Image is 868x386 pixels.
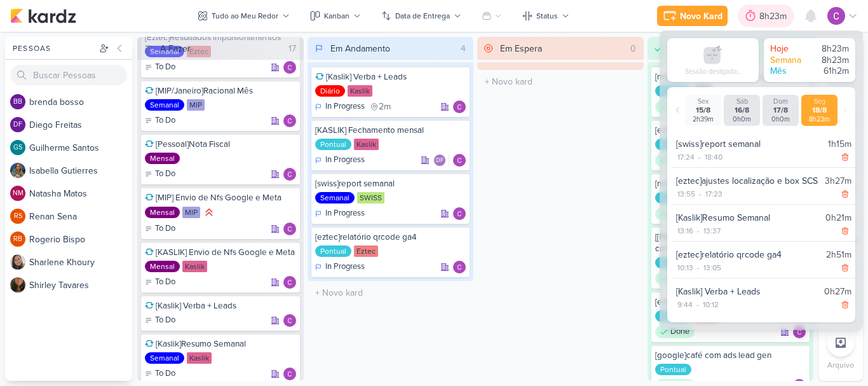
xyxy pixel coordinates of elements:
[655,139,691,150] div: Pontual
[155,276,175,289] p: To Do
[625,42,641,55] div: 0
[13,190,24,197] p: NM
[315,125,466,136] div: [KASLIK] Fechamento mensal
[676,225,695,237] div: 13:16
[453,154,466,167] img: Carlos Lima
[655,178,806,190] div: [mip/janeiro]lead ads
[765,106,796,115] div: 17/8
[315,261,365,273] div: In Progress
[283,276,296,289] div: Responsável: Carlos Lima
[10,209,25,224] div: Renan Sena
[160,42,191,55] div: A Fazer
[10,8,76,24] img: kardz.app
[10,94,25,109] div: brenda bosso
[676,188,696,200] div: 13:55
[804,115,835,123] div: 8h23m
[436,158,444,164] p: DF
[10,254,25,270] img: Sharlene Khoury
[676,151,696,163] div: 17:24
[695,225,702,237] div: -
[182,207,200,218] div: MIP
[826,248,851,261] div: 2h51m
[694,299,702,310] div: -
[655,207,695,220] div: Done
[145,207,180,218] div: Mensal
[145,368,175,380] div: To Do
[453,261,466,273] div: Responsável: Carlos Lima
[726,115,757,123] div: 0h0m
[13,144,22,151] p: GS
[315,85,345,97] div: Diário
[676,137,823,151] div: [swiss]report semanal
[283,223,296,235] img: Carlos Lima
[354,245,378,257] div: Eztec
[804,106,835,115] div: 18/8
[283,368,296,380] div: Responsável: Carlos Lima
[10,231,25,247] div: Rogerio Bispo
[145,338,296,350] div: [Kaslik]Resumo Semanal
[10,186,25,201] div: Natasha Matos
[655,125,806,136] div: [eztec]qrcode + link tagueado
[655,350,806,361] div: [google]café com ads lead gen
[765,115,796,123] div: 0h0m
[655,85,691,97] div: Pontual
[655,257,691,268] div: Pontual
[379,102,391,111] span: 2m
[676,262,695,273] div: 10:13
[793,326,806,338] div: Responsável: Carlos Lima
[770,55,808,66] div: Semana
[29,164,132,177] div: I s a b e l l a G u t i e r r e s
[500,42,542,55] div: Em Espera
[283,314,296,327] div: Responsável: Carlos Lima
[676,285,819,298] div: [Kaslik] Verba + Leads
[655,154,695,167] div: Done
[655,296,806,308] div: [eztec]qrcode
[453,154,466,167] div: Responsável: Carlos Lima
[315,154,365,167] div: In Progress
[29,187,132,200] div: N a t a s h a M a t o s
[655,326,695,338] div: Done
[696,188,704,200] div: -
[10,277,25,293] img: Shirley Tavares
[145,85,296,97] div: [MIP/Janeiro]Racional Mês
[13,99,22,106] p: bb
[657,6,728,26] button: Novo Kard
[310,284,471,302] input: + Novo kard
[315,178,466,190] div: [swiss]report semanal
[283,42,301,55] div: 17
[676,248,821,261] div: [eztec]relatório qrcode ga4
[145,99,184,111] div: Semanal
[453,100,466,113] img: Carlos Lima
[759,10,790,23] div: 8h23m
[453,261,466,273] img: Carlos Lima
[29,279,132,292] div: S h i r l e y T a v a r e s
[29,141,132,155] div: G u i l h e r m e S a n t o s
[29,233,132,246] div: R o g e r i o B i s p o
[29,256,132,269] div: S h a r l e n e K h o u r y
[702,225,722,237] div: 13:37
[203,206,215,219] div: Prioridade Alta
[793,326,806,338] img: Carlos Lima
[283,276,296,289] img: Carlos Lima
[155,114,175,127] p: To Do
[370,100,391,113] div: último check-in há 2 meses
[315,139,351,150] div: Pontual
[187,352,212,364] div: Kaslik
[14,213,22,220] p: RS
[325,154,365,167] p: In Progress
[825,174,851,188] div: 3h27m
[765,97,796,106] div: Dom
[315,207,365,220] div: In Progress
[155,61,175,74] p: To Do
[29,210,132,223] div: R e n a n S e n a
[811,43,849,55] div: 8h23m
[145,192,296,203] div: [MIP] Envio de Nfs Google e Meta
[456,42,471,55] div: 4
[827,7,845,25] img: Carlos Lima
[688,97,719,106] div: Sex
[145,153,180,164] div: Mensal
[315,245,351,257] div: Pontual
[702,299,720,310] div: 10:12
[704,188,724,200] div: 17:23
[453,207,466,220] img: Carlos Lima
